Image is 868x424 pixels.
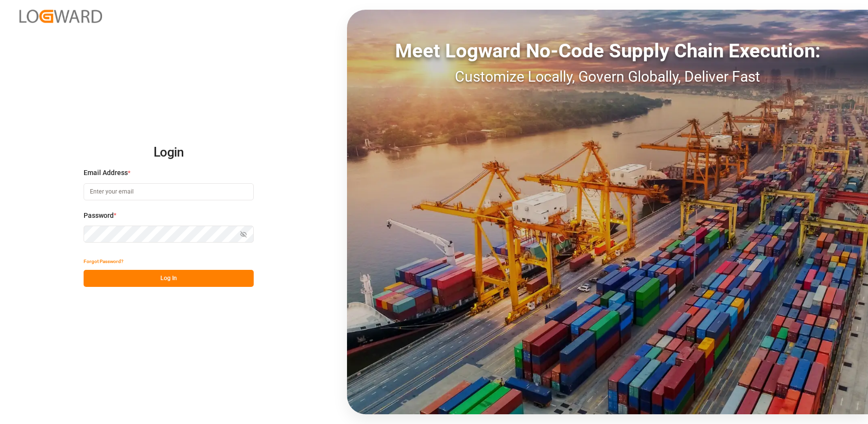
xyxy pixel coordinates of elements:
[19,10,102,23] img: Logward_new_orange.png
[84,183,254,200] input: Enter your email
[84,211,114,221] span: Password
[347,36,868,66] div: Meet Logward No-Code Supply Chain Execution:
[347,66,868,88] div: Customize Locally, Govern Globally, Deliver Fast
[84,137,254,168] h2: Login
[84,168,128,178] span: Email Address
[84,270,254,287] button: Log In
[84,253,123,270] button: Forgot Password?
